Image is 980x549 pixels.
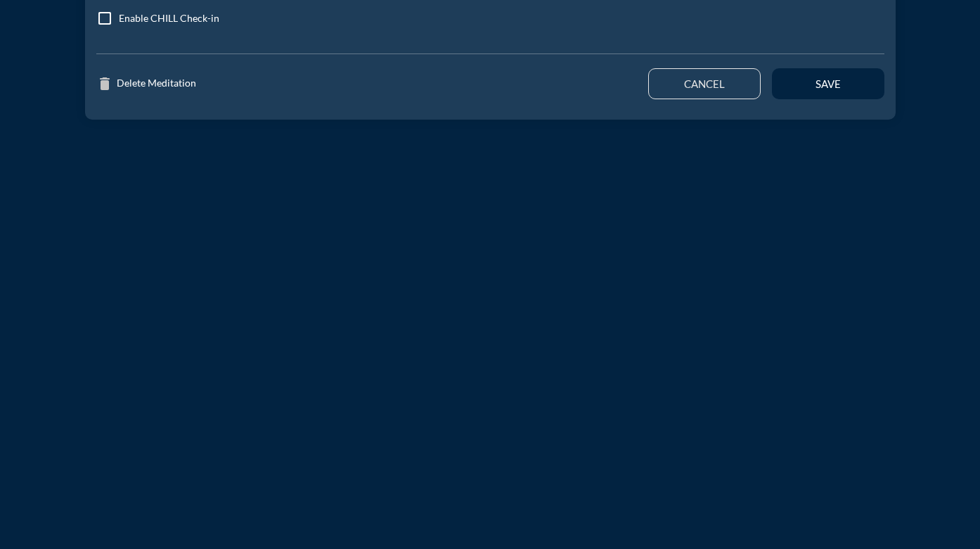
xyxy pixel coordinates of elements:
[119,11,219,25] label: Enable CHILL Check-in
[772,68,884,99] button: save
[96,75,117,92] i: delete
[797,77,860,90] div: save
[648,68,761,99] button: cancel
[96,75,196,92] a: Delete Meditation
[673,77,735,90] div: cancel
